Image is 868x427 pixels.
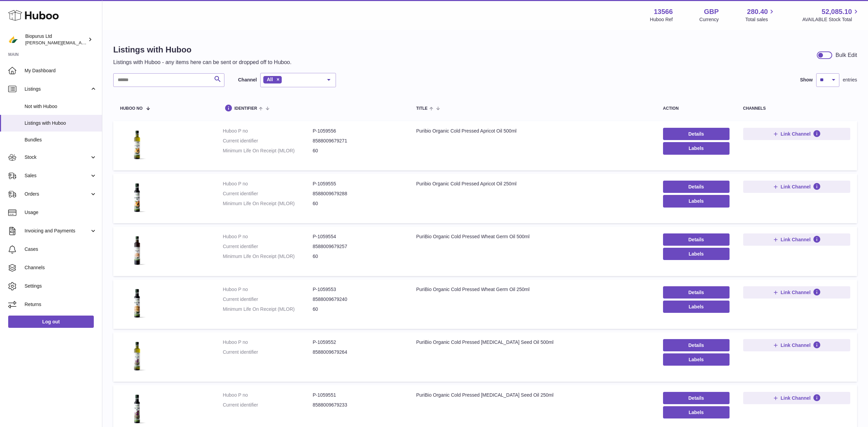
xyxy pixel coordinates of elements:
[313,392,403,398] dd: P-1059551
[836,51,857,59] div: Bulk Edit
[313,181,403,187] dd: P-1059555
[120,392,154,426] img: PuriBio Organic Cold Pressed Milk Thistle Seed Oil 250ml
[743,233,850,246] button: Link Channel
[663,248,730,260] button: Labels
[663,339,730,351] a: Details
[743,392,850,404] button: Link Channel
[313,296,403,303] dd: 8588009679240
[704,7,719,16] strong: GBP
[120,286,154,320] img: PuriBio Organic Cold Pressed Wheat Germ Oil 250ml
[25,264,97,271] span: Channels
[781,237,811,243] span: Link Channel
[313,233,403,240] dd: P-1059554
[416,233,649,240] div: PuriBio Organic Cold Pressed Wheat Germ Oil 500ml
[654,7,673,16] strong: 13566
[313,349,403,355] dd: 8588009679264
[802,7,860,23] a: 52,085.10 AVAILABLE Stock Total
[663,286,730,299] a: Details
[313,402,403,408] dd: 8588009679233
[416,392,649,398] div: PuriBio Organic Cold Pressed [MEDICAL_DATA] Seed Oil 250ml
[416,128,649,134] div: Puribio Organic Cold Pressed Apricot Oil 500ml
[25,172,90,179] span: Sales
[313,339,403,346] dd: P-1059552
[313,243,403,250] dd: 8588009679257
[313,253,403,260] dd: 60
[416,181,649,187] div: Puribio Organic Cold Pressed Apricot Oil 250ml
[843,77,857,83] span: entries
[120,128,154,162] img: Puribio Organic Cold Pressed Apricot Oil 500ml
[822,7,852,16] span: 52,085.10
[313,128,403,134] dd: P-1059556
[25,283,97,289] span: Settings
[416,286,649,293] div: PuriBio Organic Cold Pressed Wheat Germ Oil 250ml
[267,77,273,82] span: All
[747,7,768,16] span: 280.40
[8,34,18,45] img: peter@biopurus.co.uk
[25,228,90,234] span: Invoicing and Payments
[663,106,730,111] div: action
[663,128,730,140] a: Details
[416,339,649,346] div: PuriBio Organic Cold Pressed [MEDICAL_DATA] Seed Oil 500ml
[223,200,313,207] dt: Minimum Life On Receipt (MLOR)
[700,16,719,23] div: Currency
[743,181,850,193] button: Link Channel
[25,154,90,161] span: Stock
[663,233,730,246] a: Details
[663,301,730,313] button: Labels
[800,77,813,83] label: Show
[781,131,811,137] span: Link Channel
[313,306,403,312] dd: 60
[743,286,850,299] button: Link Channel
[25,86,90,92] span: Listings
[223,349,313,355] dt: Current identifier
[223,233,313,240] dt: Huboo P no
[223,181,313,187] dt: Huboo P no
[663,181,730,193] a: Details
[223,286,313,293] dt: Huboo P no
[223,392,313,398] dt: Huboo P no
[313,286,403,293] dd: P-1059553
[663,406,730,418] button: Labels
[8,316,94,328] a: Log out
[781,184,811,190] span: Link Channel
[113,59,292,66] p: Listings with Huboo - any items here can be sent or dropped off to Huboo.
[313,200,403,207] dd: 60
[663,392,730,404] a: Details
[120,339,154,373] img: PuriBio Organic Cold Pressed Milk Thistle Seed Oil 500ml
[781,289,811,295] span: Link Channel
[802,16,860,23] span: AVAILABLE Stock Total
[781,342,811,348] span: Link Channel
[120,233,154,268] img: PuriBio Organic Cold Pressed Wheat Germ Oil 500ml
[663,195,730,207] button: Labels
[223,148,313,154] dt: Minimum Life On Receipt (MLOR)
[223,306,313,312] dt: Minimum Life On Receipt (MLOR)
[223,253,313,260] dt: Minimum Life On Receipt (MLOR)
[234,106,257,111] span: identifier
[25,301,97,308] span: Returns
[223,138,313,144] dt: Current identifier
[650,16,673,23] div: Huboo Ref
[663,353,730,366] button: Labels
[25,67,97,74] span: My Dashboard
[223,402,313,408] dt: Current identifier
[313,138,403,144] dd: 8588009679271
[663,142,730,154] button: Labels
[313,190,403,197] dd: 8588009679288
[743,339,850,351] button: Link Channel
[743,128,850,140] button: Link Channel
[120,181,154,215] img: Puribio Organic Cold Pressed Apricot Oil 250ml
[313,148,403,154] dd: 60
[120,106,143,111] span: Huboo no
[223,339,313,346] dt: Huboo P no
[745,16,776,23] span: Total sales
[416,106,427,111] span: title
[25,33,87,46] div: Biopurus Ltd
[25,120,97,126] span: Listings with Huboo
[223,190,313,197] dt: Current identifier
[743,106,850,111] div: channels
[113,44,292,55] h1: Listings with Huboo
[223,243,313,250] dt: Current identifier
[745,7,776,23] a: 280.40 Total sales
[25,103,97,110] span: Not with Huboo
[25,209,97,216] span: Usage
